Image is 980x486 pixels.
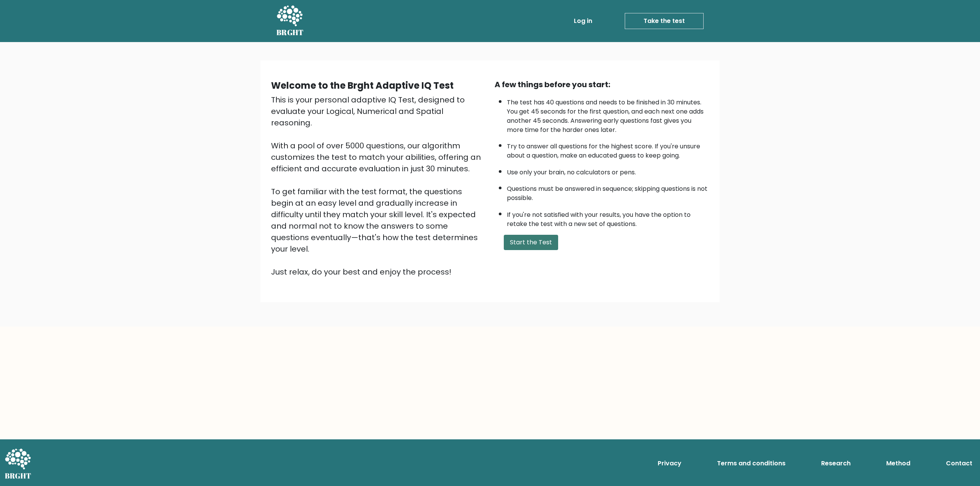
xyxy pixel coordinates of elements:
a: BRGHT [276,3,304,39]
a: Research [818,456,854,471]
li: Try to answer all questions for the highest score. If you're unsure about a question, make an edu... [507,138,709,160]
a: Privacy [655,456,684,471]
li: Use only your brain, no calculators or pens. [507,164,709,177]
li: If you're not satisfied with your results, you have the option to retake the test with a new set ... [507,206,709,229]
b: Welcome to the Brght Adaptive IQ Test [271,79,454,92]
a: Take the test [625,13,704,29]
div: A few things before you start: [495,79,709,90]
a: Method [883,456,913,471]
a: Contact [943,456,975,471]
a: Terms and conditions [714,456,789,471]
h5: BRGHT [276,28,304,37]
li: Questions must be answered in sequence; skipping questions is not possible. [507,180,709,203]
li: The test has 40 questions and needs to be finished in 30 minutes. You get 45 seconds for the firs... [507,94,709,135]
a: Log in [571,13,595,29]
div: This is your personal adaptive IQ Test, designed to evaluate your Logical, Numerical and Spatial ... [271,94,485,278]
button: Start the Test [504,235,558,250]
